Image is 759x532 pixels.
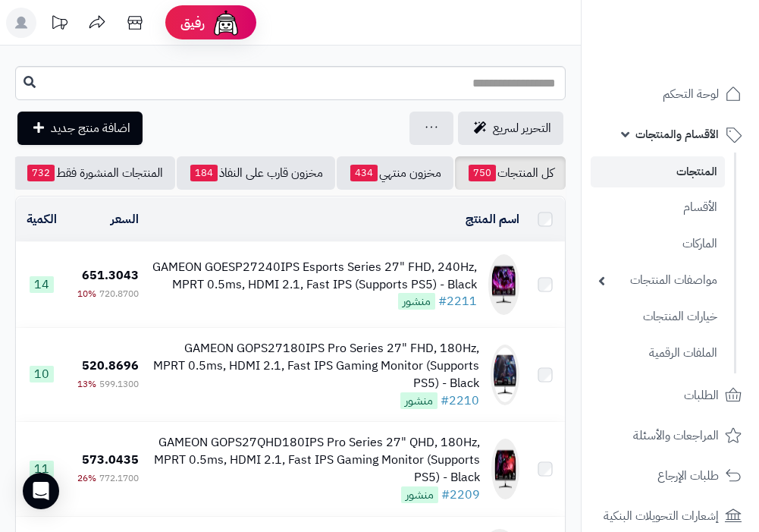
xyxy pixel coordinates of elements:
span: 651.3043 [82,266,139,285]
span: المراجعات والأسئلة [633,425,719,446]
span: 10 [30,366,54,382]
span: 520.8696 [82,357,139,375]
a: الأقسام [591,191,725,224]
div: Open Intercom Messenger [23,473,59,509]
span: 772.1700 [99,471,139,485]
span: إشعارات التحويلات البنكية [604,505,719,527]
a: مخزون منتهي434 [337,156,453,190]
span: 599.1300 [99,377,139,391]
a: المنتجات المنشورة فقط732 [14,156,175,190]
span: الطلبات [684,385,719,406]
span: 14 [30,276,54,293]
a: السعر [111,210,139,228]
a: #2211 [438,292,477,310]
a: تحديثات المنصة [40,8,78,42]
img: logo-2.png [656,41,745,73]
a: الطلبات [591,377,750,414]
span: منشور [401,486,438,503]
span: 434 [350,165,378,181]
a: المنتجات [591,156,725,187]
a: المراجعات والأسئلة [591,417,750,454]
span: منشور [398,293,435,310]
span: الأقسام والمنتجات [635,124,719,145]
span: رفيق [180,14,205,32]
span: 10% [77,287,96,301]
a: خيارات المنتجات [591,301,725,333]
a: اضافة منتج جديد [17,112,143,145]
a: الكمية [27,210,57,228]
span: اضافة منتج جديد [51,119,130,137]
a: الملفات الرقمية [591,337,725,370]
span: 184 [190,165,218,181]
span: منشور [400,392,438,409]
img: GAMEON GOPS27180IPS Pro Series 27" FHD, 180Hz, MPRT 0.5ms, HDMI 2.1, Fast IPS Gaming Monitor (Sup... [491,345,519,405]
img: GAMEON GOESP27240IPS Esports Series 27" FHD, 240Hz, MPRT 0.5ms, HDMI 2.1, Fast IPS (Supports PS5)... [488,254,519,315]
a: مخزون قارب على النفاذ184 [177,156,335,190]
span: التحرير لسريع [493,119,551,137]
span: 13% [77,377,96,391]
a: الماركات [591,228,725,260]
span: 732 [27,165,55,181]
img: ai-face.png [211,8,241,38]
span: 11 [30,461,54,477]
a: اسم المنتج [466,210,519,228]
a: #2209 [441,486,480,504]
div: GAMEON GOPS27QHD180IPS Pro Series 27" QHD, 180Hz, MPRT 0.5ms, HDMI 2.1, Fast IPS Gaming Monitor (... [151,434,480,486]
a: كل المنتجات750 [455,156,566,190]
a: مواصفات المنتجات [591,264,725,297]
img: GAMEON GOPS27QHD180IPS Pro Series 27" QHD, 180Hz, MPRT 0.5ms, HDMI 2.1, Fast IPS Gaming Monitor (... [491,439,519,499]
a: التحرير لسريع [458,112,563,145]
span: 750 [469,165,496,181]
a: لوحة التحكم [591,76,750,112]
div: GAMEON GOESP27240IPS Esports Series 27" FHD, 240Hz, MPRT 0.5ms, HDMI 2.1, Fast IPS (Supports PS5)... [151,259,477,294]
span: لوحة التحكم [663,83,719,105]
a: طلبات الإرجاع [591,458,750,494]
a: #2210 [441,392,479,410]
span: طلبات الإرجاع [657,465,719,486]
span: 26% [77,471,96,485]
span: 720.8700 [99,287,139,301]
div: GAMEON GOPS27180IPS Pro Series 27" FHD, 180Hz, MPRT 0.5ms, HDMI 2.1, Fast IPS Gaming Monitor (Sup... [151,340,479,392]
span: 573.0435 [82,451,139,469]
